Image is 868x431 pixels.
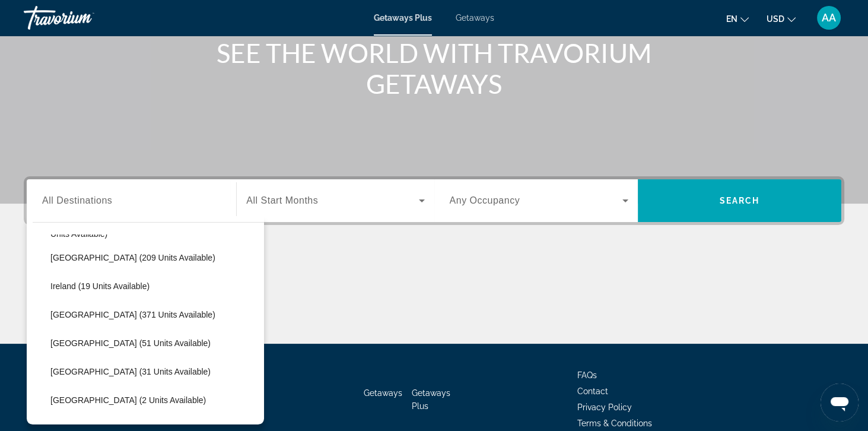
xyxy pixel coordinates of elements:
[44,218,264,240] button: Select destination: Greece and Cyprus (12 units available)
[720,196,760,205] span: Search
[767,14,784,24] span: USD
[577,370,597,380] a: FAQs
[50,338,211,348] span: [GEOGRAPHIC_DATA] (51 units available)
[822,12,836,24] span: AA
[50,395,206,405] span: [GEOGRAPHIC_DATA] (2 units available)
[726,10,749,27] button: Change language
[27,216,264,424] div: Destination options
[50,253,215,262] span: [GEOGRAPHIC_DATA] (209 units available)
[42,194,221,208] input: Select destination
[412,388,450,411] a: Getaways Plus
[44,247,264,268] button: Select destination: Hungary (209 units available)
[50,367,211,376] span: [GEOGRAPHIC_DATA] (31 units available)
[246,195,318,205] span: All Start Months
[638,179,841,222] button: Search
[50,310,215,319] span: [GEOGRAPHIC_DATA] (371 units available)
[27,179,841,222] div: Search widget
[24,2,142,33] a: Travorium
[813,5,844,30] button: User Menu
[767,10,796,27] button: Change currency
[577,419,652,428] a: Terms & Conditions
[44,389,264,411] button: Select destination: Slovakia (2 units available)
[44,332,264,354] button: Select destination: Portugal (51 units available)
[821,384,859,422] iframe: Кнопка запуска окна обмена сообщениями
[456,13,494,23] a: Getaways
[44,275,264,297] button: Select destination: Ireland (19 units available)
[44,361,264,382] button: Select destination: Serbia (31 units available)
[450,195,520,205] span: Any Occupancy
[212,37,657,99] h1: SEE THE WORLD WITH TRAVORIUM GETAWAYS
[577,403,632,412] a: Privacy Policy
[50,281,150,291] span: Ireland (19 units available)
[42,195,112,205] span: All Destinations
[374,13,432,23] a: Getaways Plus
[44,304,264,325] button: Select destination: Italy (371 units available)
[726,14,737,24] span: en
[577,386,608,396] a: Contact
[364,388,402,398] a: Getaways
